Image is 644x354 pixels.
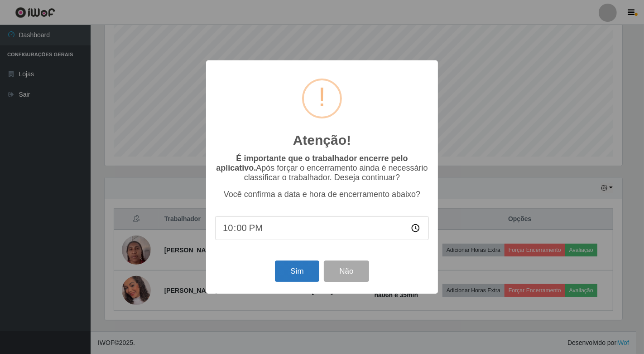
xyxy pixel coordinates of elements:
button: Sim [275,261,319,282]
button: Não [324,261,369,282]
b: É importante que o trabalhador encerre pelo aplicativo. [216,154,408,172]
p: Você confirma a data e hora de encerramento abaixo? [215,190,429,199]
h2: Atenção! [293,132,351,148]
p: Após forçar o encerramento ainda é necessário classificar o trabalhador. Deseja continuar? [215,154,429,182]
